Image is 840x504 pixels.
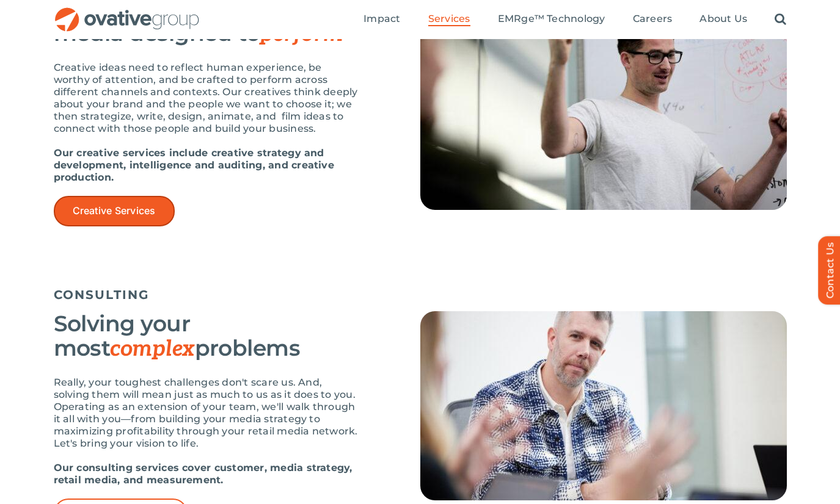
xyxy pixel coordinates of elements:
span: Creative Services [73,205,156,217]
p: Creative ideas need to reflect human experience, be worthy of attention, and be crafted to perfor... [54,62,359,135]
a: Impact [363,13,400,26]
a: Creative Services [54,196,175,226]
a: About Us [699,13,747,26]
span: Careers [633,13,673,25]
strong: Our creative services include creative strategy and development, intelligence and auditing, and c... [54,147,334,183]
a: Careers [633,13,673,26]
strong: Our consulting services cover customer, media strategy, retail media, and measurement. [54,462,352,486]
span: Impact [363,13,400,25]
a: Search [775,13,786,26]
img: Services – Consulting [420,311,787,500]
a: OG_Full_horizontal_RGB [54,6,200,18]
a: Services [428,13,470,26]
a: EMRge™ Technology [498,13,605,26]
span: complex [110,336,194,362]
h3: Solving your most problems [54,311,359,361]
h5: CONSULTING [54,287,787,302]
span: Services [428,13,470,25]
p: Really, your toughest challenges don't scare us. And, solving them will mean just as much to us a... [54,376,359,450]
span: EMRge™ Technology [498,13,605,25]
span: About Us [699,13,747,25]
